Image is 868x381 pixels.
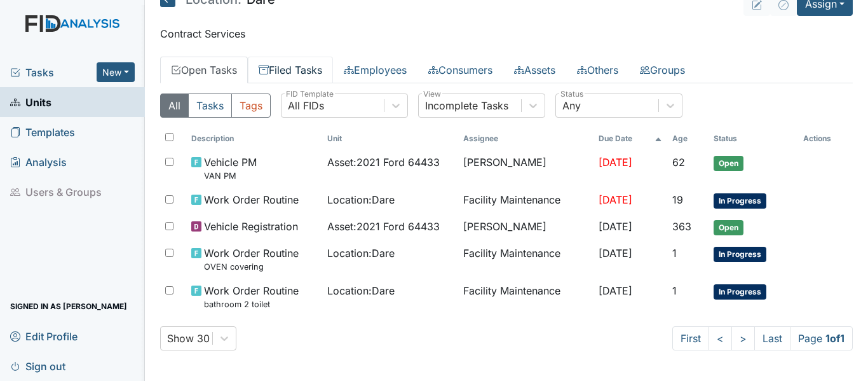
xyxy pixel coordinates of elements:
[204,246,299,273] span: Work Order Routine OVEN covering
[231,94,271,118] button: Tags
[672,326,709,350] a: First
[425,98,508,113] div: Incomplete Tasks
[672,326,853,350] nav: task-pagination
[566,57,629,83] a: Others
[754,326,790,350] a: Last
[167,331,210,346] div: Show 30
[825,332,844,345] strong: 1 of 1
[629,57,696,83] a: Groups
[599,193,632,206] span: [DATE]
[709,128,798,149] th: Toggle SortBy
[204,219,298,234] span: Vehicle Registration
[327,283,395,298] span: Location : Dare
[672,247,677,260] span: 1
[10,65,97,80] a: Tasks
[714,193,766,209] span: In Progress
[10,356,65,376] span: Sign out
[204,283,299,310] span: Work Order Routine bathroom 2 toilet
[160,94,271,118] div: Type filter
[672,193,683,206] span: 19
[333,57,417,83] a: Employees
[458,149,594,187] td: [PERSON_NAME]
[204,170,257,182] small: VAN PM
[160,94,853,350] div: Open Tasks
[327,219,440,234] span: Asset : 2021 Ford 64433
[790,326,853,350] span: Page
[714,156,743,171] span: Open
[593,128,667,149] th: Toggle SortBy
[714,284,766,300] span: In Progress
[288,98,324,113] div: All FIDs
[458,187,594,214] td: Facility Maintenance
[165,133,173,141] input: Toggle All Rows Selected
[714,220,743,235] span: Open
[10,122,75,142] span: Templates
[417,57,503,83] a: Consumers
[714,247,766,262] span: In Progress
[248,57,333,83] a: Filed Tasks
[731,326,755,350] a: >
[672,284,677,297] span: 1
[458,240,594,278] td: Facility Maintenance
[599,247,632,260] span: [DATE]
[322,128,458,149] th: Toggle SortBy
[160,57,248,83] a: Open Tasks
[327,192,395,207] span: Location : Dare
[10,152,67,172] span: Analysis
[599,284,632,297] span: [DATE]
[327,155,440,170] span: Asset : 2021 Ford 64433
[599,156,632,169] span: [DATE]
[160,94,189,118] button: All
[458,128,594,149] th: Assignee
[188,94,232,118] button: Tasks
[160,26,853,41] p: Contract Services
[667,128,709,149] th: Toggle SortBy
[204,192,299,207] span: Work Order Routine
[798,128,853,149] th: Actions
[709,326,732,350] a: <
[204,155,257,182] span: Vehicle PM VAN PM
[10,326,78,346] span: Edit Profile
[503,57,566,83] a: Assets
[204,261,299,273] small: OVEN covering
[599,220,632,233] span: [DATE]
[97,62,135,82] button: New
[204,298,299,310] small: bathroom 2 toilet
[672,156,685,169] span: 62
[458,278,594,315] td: Facility Maintenance
[672,220,691,233] span: 363
[10,92,51,112] span: Units
[327,246,395,261] span: Location : Dare
[562,98,581,113] div: Any
[458,214,594,240] td: [PERSON_NAME]
[186,128,322,149] th: Toggle SortBy
[10,296,127,316] span: Signed in as [PERSON_NAME]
